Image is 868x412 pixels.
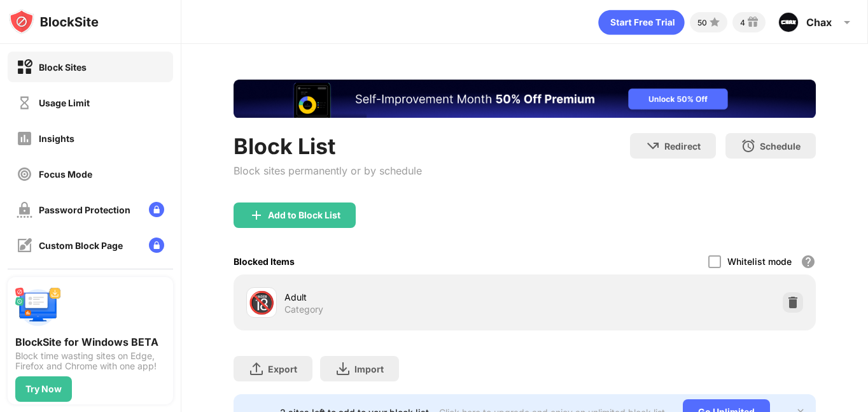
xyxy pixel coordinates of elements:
div: 4 [740,18,745,27]
div: Block Sites [39,62,87,73]
div: Block List [234,133,422,159]
div: Usage Limit [39,97,90,108]
img: logo-blocksite.svg [9,9,99,34]
img: customize-block-page-off.svg [17,238,32,253]
img: ACg8ocJp8g5iT0Pj4ZVPnzwRKCkqpoG1_ilS4EzmoyuKOs2iVw20mGc=s96-c [778,12,799,32]
div: Category [284,304,323,315]
img: block-on.svg [17,59,32,75]
div: Chax [806,16,832,29]
div: BlockSite for Windows BETA [15,336,165,348]
img: reward-small.svg [745,15,760,30]
div: Add to Block List [268,210,340,220]
img: time-usage-off.svg [17,95,32,111]
img: password-protection-off.svg [17,202,32,218]
div: Whitelist mode [727,256,792,267]
div: Password Protection [39,204,130,215]
div: Block sites permanently or by schedule [234,164,422,177]
img: lock-menu.svg [149,238,164,253]
div: Adult [284,290,525,304]
div: 🔞 [248,290,275,316]
div: Blocked Items [234,256,295,267]
iframe: Banner [234,80,816,118]
div: Import [354,364,384,374]
div: Schedule [760,141,801,152]
div: 50 [697,18,707,27]
img: insights-off.svg [17,131,32,146]
img: points-small.svg [707,15,722,30]
img: focus-off.svg [17,166,32,182]
div: Focus Mode [39,169,92,180]
div: Insights [39,133,74,144]
div: Custom Block Page [39,240,123,251]
div: Redirect [664,141,701,152]
img: push-desktop.svg [15,285,61,330]
img: lock-menu.svg [149,202,164,217]
div: Try Now [25,384,62,394]
div: Block time wasting sites on Edge, Firefox and Chrome with one app! [15,351,165,371]
div: Export [268,364,297,374]
div: animation [598,10,685,35]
